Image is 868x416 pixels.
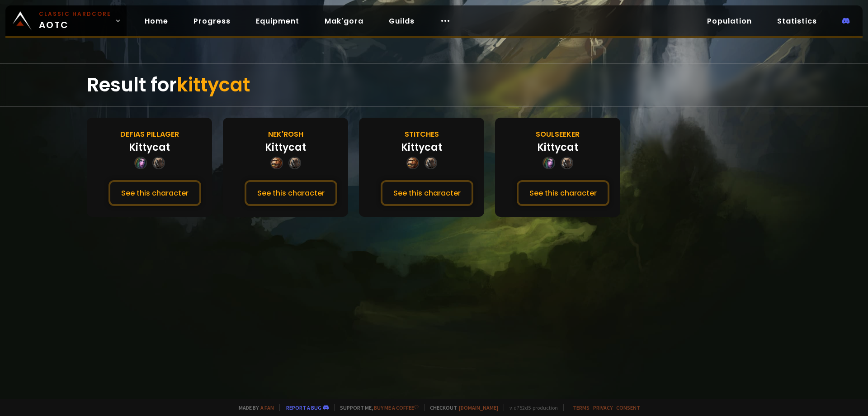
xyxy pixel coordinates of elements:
span: kittycat [177,72,250,98]
div: Kittycat [265,140,306,155]
button: See this character [381,180,473,206]
span: v. d752d5 - production [504,404,558,411]
a: Report a bug [286,404,321,411]
div: Kittycat [537,140,578,155]
a: Buy me a coffee [374,404,419,411]
a: Progress [186,12,238,30]
div: Kittycat [401,140,442,155]
a: Terms [573,404,590,411]
a: Privacy [593,404,613,411]
small: Classic Hardcore [39,10,111,18]
a: a fan [260,404,274,411]
a: Classic HardcoreAOTC [5,5,127,36]
div: Defias Pillager [120,129,179,140]
a: Home [137,12,175,30]
button: See this character [108,180,201,206]
div: Result for [87,64,781,106]
span: Checkout [424,404,498,411]
button: See this character [517,180,609,206]
span: Made by [233,404,274,411]
div: Soulseeker [536,129,580,140]
span: Support me, [334,404,419,411]
a: Guilds [382,12,422,30]
a: Mak'gora [317,12,371,30]
span: AOTC [39,10,111,32]
div: Kittycat [129,140,170,155]
div: Stitches [405,129,439,140]
a: [DOMAIN_NAME] [459,404,498,411]
a: Statistics [770,12,824,30]
button: See this character [245,180,337,206]
a: Population [700,12,759,30]
a: Equipment [249,12,307,30]
a: Consent [616,404,640,411]
div: Nek'Rosh [268,129,303,140]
